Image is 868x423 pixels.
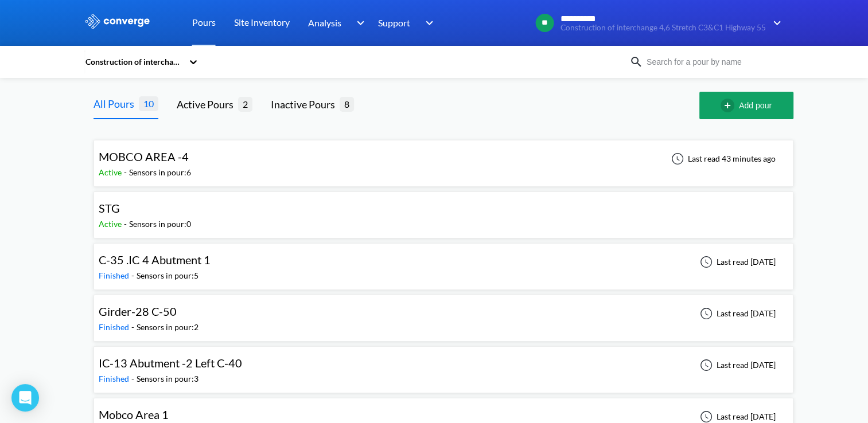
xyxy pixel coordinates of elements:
span: - [131,322,137,332]
div: All Pours [94,96,139,112]
span: Finished [99,374,131,383]
div: Sensors in pour: 0 [129,218,191,230]
img: icon-search.svg [629,55,643,69]
div: Sensors in pour: 5 [137,269,198,282]
span: Active [99,167,124,177]
img: logo_ewhite.svg [84,14,151,29]
span: - [124,219,129,229]
span: 10 [139,96,158,111]
img: add-circle-outline.svg [721,99,739,112]
div: Last read [DATE] [694,307,779,320]
span: Active [99,219,124,229]
span: STG [99,201,120,215]
div: Inactive Pours [271,96,340,112]
div: Sensors in pour: 2 [137,321,198,334]
span: - [131,271,137,280]
div: Sensors in pour: 3 [137,373,198,385]
div: Open Intercom Messenger [11,384,39,412]
img: downArrow.svg [418,16,437,30]
a: Mobco Area 1Finished-Sensors in pour:6Last read [DATE] [94,411,793,421]
span: Analysis [308,15,341,30]
div: Sensors in pour: 6 [129,166,191,179]
span: Construction of interchange 4,6 Stretch C3&C1 Highway 55 [560,23,766,32]
span: Mobco Area 1 [99,408,169,421]
span: Girder-28 C-50 [99,304,177,318]
span: IC-13 Abutment -2 Left C-40 [99,356,242,370]
a: STGActive-Sensors in pour:0 [94,205,793,214]
button: Add pour [699,92,793,119]
a: Girder-28 C-50Finished-Sensors in pour:2Last read [DATE] [94,308,793,318]
div: Construction of interchange 4,6 Stretch C3&C1 Highway 55 [84,56,183,68]
div: Last read [DATE] [694,255,779,269]
a: IC-13 Abutment -2 Left C-40Finished-Sensors in pour:3Last read [DATE] [94,359,793,369]
span: Finished [99,271,131,280]
div: Active Pours [177,96,238,112]
span: Support [378,15,410,30]
span: C-35 .IC 4 Abutment 1 [99,253,211,267]
span: 8 [340,97,354,111]
span: - [124,167,129,177]
a: MOBCO AREA -4Active-Sensors in pour:6Last read 43 minutes ago [94,153,793,163]
div: Last read 43 minutes ago [665,152,779,166]
img: downArrow.svg [349,16,367,30]
a: C-35 .IC 4 Abutment 1Finished-Sensors in pour:5Last read [DATE] [94,256,793,266]
span: - [131,374,137,383]
div: Last read [DATE] [694,358,779,372]
span: Finished [99,322,131,332]
span: MOBCO AREA -4 [99,150,189,163]
input: Search for a pour by name [643,56,782,68]
img: downArrow.svg [766,16,784,30]
span: 2 [238,97,252,111]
